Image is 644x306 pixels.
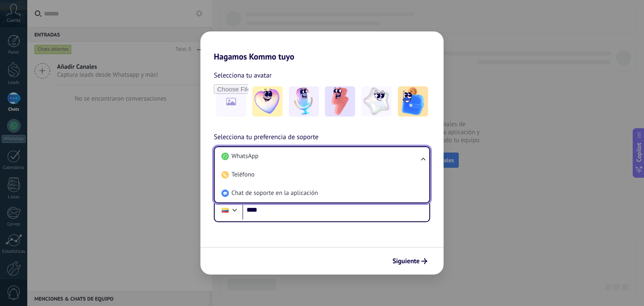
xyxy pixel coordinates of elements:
span: Siguiente [392,258,420,264]
span: Chat de soporte en la aplicación [231,189,318,197]
img: -3.jpeg [325,86,355,117]
img: -2.jpeg [289,86,319,117]
div: Ecuador: + 593 [217,201,233,219]
span: Selecciona tu preferencia de soporte [214,132,319,143]
img: -1.jpeg [252,86,283,117]
img: -4.jpeg [361,86,392,117]
h2: Hagamos Kommo tuyo [200,31,444,62]
span: WhatsApp [231,152,258,161]
img: -5.jpeg [398,86,428,117]
button: Siguiente [389,254,431,268]
span: Teléfono [231,171,254,179]
span: Selecciona tu avatar [214,70,272,81]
